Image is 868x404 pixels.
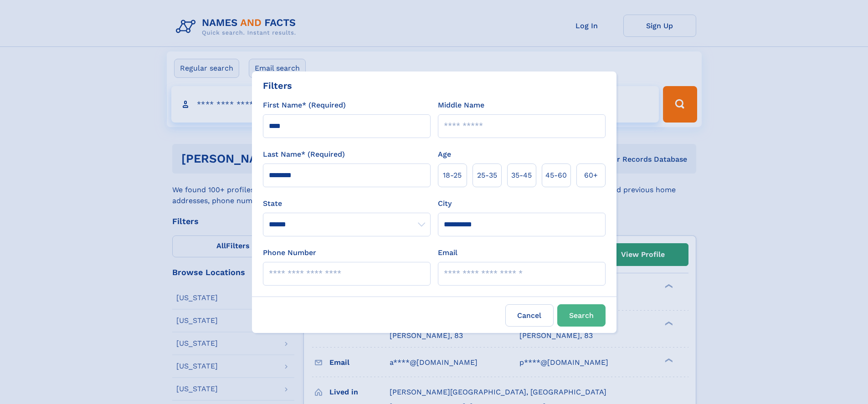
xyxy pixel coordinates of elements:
label: Last Name* (Required) [263,149,345,160]
label: Middle Name [438,100,484,111]
button: Search [557,304,606,327]
label: City [438,198,452,209]
label: Cancel [505,304,554,327]
span: 18‑25 [443,170,462,181]
div: Filters [263,79,292,92]
label: State [263,198,431,209]
label: Phone Number [263,247,316,258]
label: Email [438,247,457,258]
span: 35‑45 [511,170,532,181]
label: Age [438,149,451,160]
label: First Name* (Required) [263,100,346,111]
span: 25‑35 [477,170,497,181]
span: 45‑60 [545,170,567,181]
span: 60+ [584,170,598,181]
